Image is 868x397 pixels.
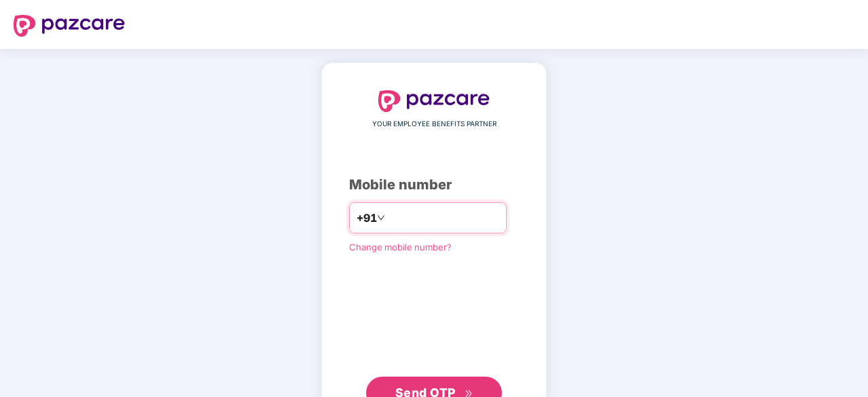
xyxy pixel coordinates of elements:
img: logo [14,15,125,37]
a: Change mobile number? [349,242,452,252]
div: Mobile number [349,174,519,195]
span: down [377,214,385,222]
img: logo [378,90,490,112]
span: YOUR EMPLOYEE BENEFITS PARTNER [372,119,496,130]
span: +91 [357,210,377,227]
